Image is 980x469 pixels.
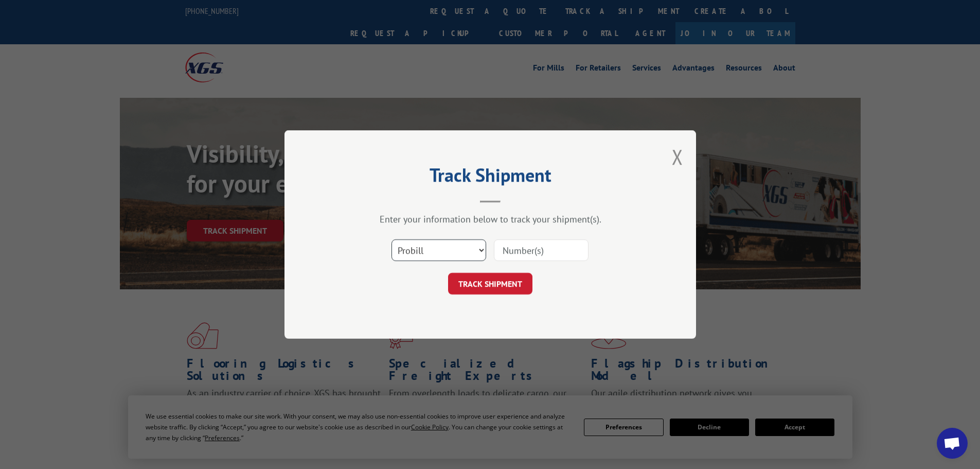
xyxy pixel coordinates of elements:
[672,143,683,170] button: Close modal
[336,213,645,225] div: Enter your information below to track your shipment(s).
[494,239,589,261] input: Number(s)
[937,428,968,459] div: Open chat
[336,168,645,187] h2: Track Shipment
[448,273,532,294] button: TRACK SHIPMENT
